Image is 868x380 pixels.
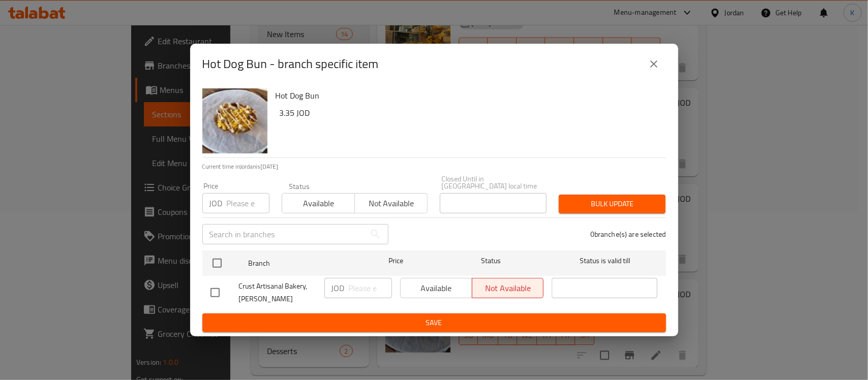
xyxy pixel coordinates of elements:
[362,255,430,267] span: Price
[286,196,351,211] span: Available
[202,88,267,153] img: Hot Dog Bun
[227,193,270,213] input: Please enter price
[202,313,666,332] button: Save
[209,197,223,209] p: JOD
[349,278,392,298] input: Please enter price
[642,52,666,76] button: close
[211,316,658,329] span: Save
[282,193,355,213] button: Available
[248,257,354,270] span: Branch
[239,280,316,305] span: Crust Artisanal Bakery, [PERSON_NAME]
[590,229,666,239] p: 0 branche(s) are selected
[559,195,666,213] button: Bulk update
[438,255,544,267] span: Status
[567,198,657,210] span: Bulk update
[202,224,365,244] input: Search in branches
[359,196,424,211] span: Not available
[276,88,658,103] h6: Hot Dog Bun
[552,255,657,267] span: Status is valid till
[332,282,345,294] p: JOD
[354,193,428,213] button: Not available
[202,56,379,72] h2: Hot Dog Bun - branch specific item
[280,106,658,120] h6: 3.35 JOD
[202,162,666,171] p: Current time in Jordan is [DATE]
